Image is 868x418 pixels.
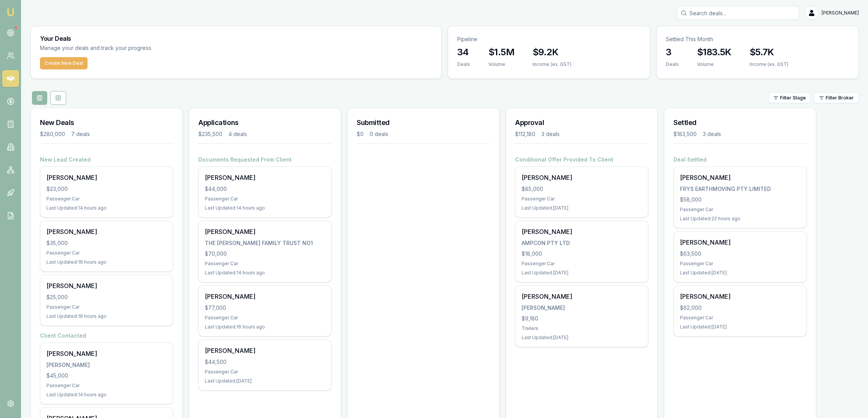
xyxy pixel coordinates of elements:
[40,117,173,128] h3: New Deals
[673,130,697,138] div: $183,500
[46,185,167,193] div: $23,000
[46,205,167,211] div: Last Updated: 14 hours ago
[205,270,325,276] div: Last Updated: 14 hours ago
[46,259,167,265] div: Last Updated: 16 hours ago
[515,117,648,128] h3: Approval
[205,227,325,236] div: [PERSON_NAME]
[46,250,167,256] div: Passenger Car
[457,46,470,58] h3: 34
[515,130,535,138] div: $112,180
[46,304,167,310] div: Passenger Car
[680,324,800,330] div: Last Updated: [DATE]
[680,315,800,321] div: Passenger Car
[46,239,167,247] div: $35,000
[680,216,800,222] div: Last Updated: 22 hours ago
[680,304,800,312] div: $62,000
[541,130,560,138] div: 3 deals
[198,117,332,128] h3: Applications
[205,358,325,366] div: $44,500
[205,196,325,202] div: Passenger Car
[522,173,642,182] div: [PERSON_NAME]
[666,46,679,58] h3: 3
[205,292,325,301] div: [PERSON_NAME]
[205,324,325,330] div: Last Updated: 16 hours ago
[71,130,90,138] div: 7 deals
[680,207,800,213] div: Passenger Car
[697,46,731,58] h3: $183.5K
[533,46,571,58] h3: $9.2K
[522,239,642,247] div: AMPCON PTY LTD
[40,44,235,53] p: Manage your deals and track your progress.
[205,261,325,267] div: Passenger Car
[680,250,800,258] div: $63,500
[40,130,65,138] div: $280,000
[40,332,173,340] h4: Client Contacted
[457,35,641,43] p: Pipeline
[357,117,490,128] h3: Submitted
[522,315,642,322] div: $9,180
[46,383,167,389] div: Passenger Car
[680,196,800,203] div: $58,000
[205,205,325,211] div: Last Updated: 14 hours ago
[673,117,807,128] h3: Settled
[522,261,642,267] div: Passenger Car
[522,335,642,341] div: Last Updated: [DATE]
[40,57,88,69] button: Create New Deal
[666,61,679,67] div: Deals
[46,372,167,380] div: $45,000
[522,270,642,276] div: Last Updated: [DATE]
[680,238,800,247] div: [PERSON_NAME]
[46,349,167,358] div: [PERSON_NAME]
[228,130,247,138] div: 4 deals
[522,250,642,258] div: $18,000
[205,369,325,375] div: Passenger Car
[814,93,859,103] button: Filter Broker
[522,227,642,236] div: [PERSON_NAME]
[205,173,325,182] div: [PERSON_NAME]
[370,130,388,138] div: 0 deals
[666,35,849,43] p: Settled This Month
[677,6,799,20] input: Search deals
[198,130,222,138] div: $235,500
[205,378,325,384] div: Last Updated: [DATE]
[6,8,15,17] img: emu-icon-u.png
[40,35,432,42] h3: Your Deals
[826,95,854,101] span: Filter Broker
[46,227,167,236] div: [PERSON_NAME]
[522,185,642,193] div: $85,000
[205,315,325,321] div: Passenger Car
[680,173,800,182] div: [PERSON_NAME]
[488,61,514,67] div: Volume
[515,156,648,163] h4: Conditional Offer Provided To Client
[522,304,642,312] div: [PERSON_NAME]
[46,281,167,290] div: [PERSON_NAME]
[46,293,167,301] div: $25,000
[46,313,167,319] div: Last Updated: 16 hours ago
[205,185,325,193] div: $44,000
[46,392,167,398] div: Last Updated: 14 hours ago
[205,304,325,312] div: $77,000
[522,325,642,332] div: Trailers
[680,261,800,267] div: Passenger Car
[768,93,811,103] button: Filter Stage
[522,205,642,211] div: Last Updated: [DATE]
[457,61,470,67] div: Deals
[680,292,800,301] div: [PERSON_NAME]
[198,156,332,163] h4: Documents Requested From Client
[522,196,642,202] div: Passenger Car
[680,270,800,276] div: Last Updated: [DATE]
[46,173,167,182] div: [PERSON_NAME]
[205,250,325,258] div: $70,000
[750,61,788,67] div: Income (ex. GST)
[46,361,167,369] div: [PERSON_NAME]
[680,185,800,193] div: FRYS EARTHMOVING PTY LIMITED
[522,292,642,301] div: [PERSON_NAME]
[533,61,571,67] div: Income (ex. GST)
[780,95,806,101] span: Filter Stage
[488,46,514,58] h3: $1.5M
[822,10,859,16] span: [PERSON_NAME]
[46,196,167,202] div: Passenger Car
[205,346,325,355] div: [PERSON_NAME]
[40,156,173,163] h4: New Lead Created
